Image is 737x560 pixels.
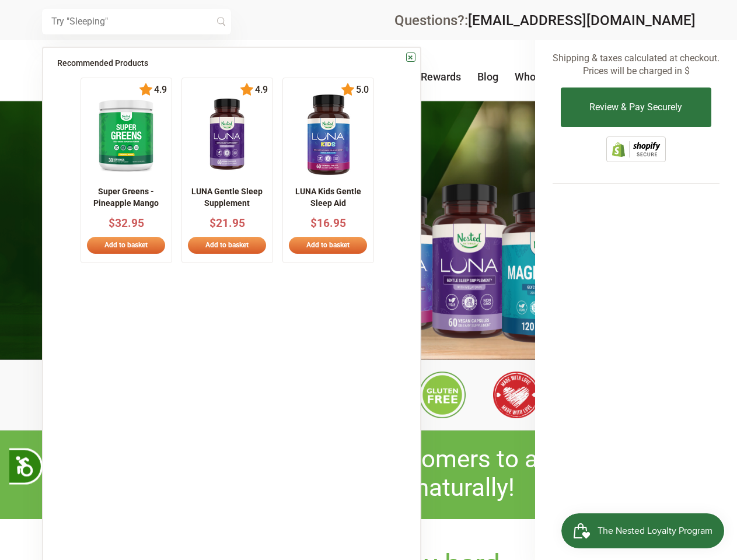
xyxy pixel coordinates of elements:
img: star.svg [139,83,153,97]
a: × [406,52,415,62]
span: Recommended Products [57,58,148,68]
span: $16.95 [310,216,346,230]
span: 4.9 [153,84,167,94]
p: LUNA Gentle Sleep Supplement [187,186,268,209]
a: Add to basket [188,236,266,254]
a: This online store is secured by Shopify [606,153,666,164]
img: Shopify secure badge [606,136,666,162]
img: NN_LUNA_US_60_front_1_x140.png [195,94,259,176]
span: $32.95 [109,216,144,230]
button: Next [386,164,397,176]
input: Try "Sleeping" [42,9,231,34]
span: 4.9 [254,84,268,94]
a: Add to basket [87,236,165,254]
a: Add to basket [289,236,367,254]
button: Previous [54,164,66,176]
p: Super Greens - Pineapple Mango [86,186,167,209]
img: imgpsh_fullsize_anim_-_2025-02-26T222351.371_x140.png [90,94,162,176]
iframe: Button to open loyalty program pop-up [561,513,725,548]
span: $21.95 [209,216,245,230]
button: Review & Pay Securely [561,87,711,127]
span: 5.0 [355,84,369,94]
div: Questions?: [394,13,696,27]
a: [EMAIL_ADDRESS][DOMAIN_NAME] [468,12,696,29]
img: star.svg [240,83,254,97]
span: $0.00 [644,28,672,41]
img: 1_edfe67ed-9f0f-4eb3-a1ff-0a9febdc2b11_x140.png [288,94,369,176]
p: LUNA Kids Gentle Sleep Aid [288,186,369,209]
p: Shipping & taxes calculated at checkout. Prices will be charged in $ [553,52,719,78]
img: star.svg [341,83,355,97]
